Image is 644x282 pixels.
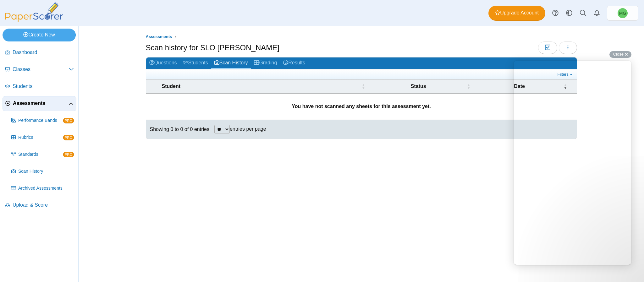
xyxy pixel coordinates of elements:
a: Students [180,57,211,69]
a: Misty Gaynair [607,6,638,21]
span: Students [13,83,74,90]
span: Misty Gaynair [619,11,626,15]
a: Assessments [144,33,173,41]
span: Assessments [146,34,172,39]
span: Upgrade Account [495,9,539,16]
a: Standards PRO [9,147,76,162]
a: Upgrade Account [488,6,545,21]
span: Close [613,52,624,57]
a: Questions [146,57,180,69]
button: Close [609,51,631,58]
a: Alerts [590,6,604,20]
a: Dashboard [3,45,76,60]
span: Status [372,83,465,90]
a: Create New [3,29,76,41]
span: PRO [63,135,74,140]
a: Classes [3,62,76,77]
div: Showing 0 to 0 of 0 entries [146,120,209,139]
a: PaperScorer [3,17,65,23]
span: Dashboard [13,49,74,56]
span: Standards [18,151,63,158]
span: Upload & Score [13,202,74,209]
a: Students [3,79,76,94]
span: Student [162,83,360,90]
span: Status : Activate to sort [467,83,471,89]
iframe: Help Scout Beacon - Live Chat, Contact Form, and Knowledge Base [514,61,631,265]
span: Assessments [13,100,69,107]
a: Grading [251,57,280,69]
span: Archived Assessments [18,185,74,192]
span: Misty Gaynair [618,8,628,18]
b: You have not scanned any sheets for this assessment yet. [292,104,431,109]
a: Archived Assessments [9,181,76,196]
img: PaperScorer [3,3,65,22]
a: Rubrics PRO [9,130,76,145]
a: Assessments [3,96,76,111]
span: Rubrics [18,134,63,141]
span: Date [477,83,562,90]
a: Upload & Score [3,198,76,213]
a: Scan History [211,57,251,69]
a: Results [280,57,308,69]
span: Performance Bands [18,117,63,124]
span: Classes [13,66,69,73]
span: Scan History [18,168,74,175]
a: Scan History [9,164,76,179]
span: Student : Activate to sort [361,83,365,89]
span: PRO [63,152,74,157]
h1: Scan history for SLO [PERSON_NAME] [146,42,279,53]
a: Performance Bands PRO [9,113,76,128]
span: PRO [63,118,74,123]
label: entries per page [230,126,266,132]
